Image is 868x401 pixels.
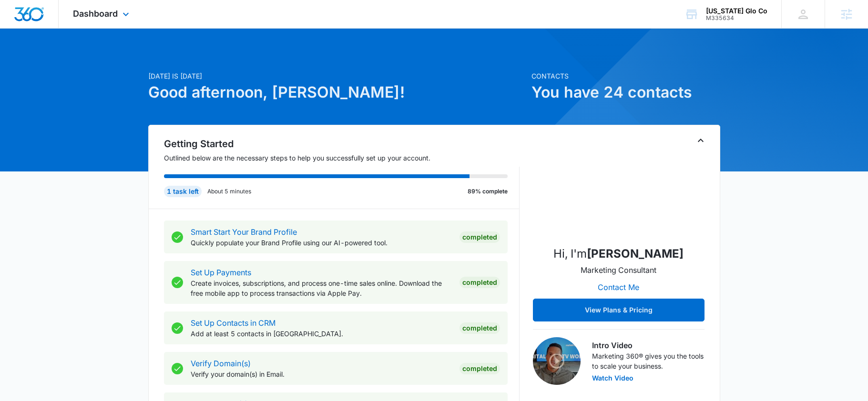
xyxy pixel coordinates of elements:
[581,264,656,276] p: Marketing Consultant
[706,15,767,21] div: account id
[592,375,633,381] button: Watch Video
[148,71,526,81] p: [DATE] is [DATE]
[191,318,276,328] a: Set Up Contacts in CRM
[592,351,705,371] p: Marketing 360® gives you the tools to scale your business.
[460,231,500,243] div: Completed
[148,81,526,104] h1: Good afternoon, [PERSON_NAME]!
[191,268,251,277] a: Set Up Payments
[164,153,520,163] p: Outlined below are the necessary steps to help you successfully set up your account.
[191,238,452,248] p: Quickly populate your Brand Profile using our AI-powered tool.
[164,137,520,151] h2: Getting Started
[207,187,251,196] p: About 5 minutes
[191,278,452,298] p: Create invoices, subscriptions, and process one-time sales online. Download the free mobile app t...
[468,187,508,196] p: 89% complete
[592,340,705,351] h3: Intro Video
[460,363,500,374] div: Completed
[553,245,684,262] p: Hi, I'm
[191,329,452,339] p: Add at least 5 contacts in [GEOGRAPHIC_DATA].
[191,227,297,237] a: Smart Start Your Brand Profile
[191,359,251,368] a: Verify Domain(s)
[588,276,649,299] button: Contact Me
[695,135,706,146] button: Toggle Collapse
[706,7,767,15] div: account name
[533,337,581,385] img: Intro Video
[164,186,202,197] div: 1 task left
[191,369,452,379] p: Verify your domain(s) in Email.
[533,299,705,321] button: View Plans & Pricing
[587,247,684,261] strong: [PERSON_NAME]
[571,142,666,238] img: Patrick Harral
[531,81,720,104] h1: You have 24 contacts
[73,9,118,19] span: Dashboard
[460,322,500,334] div: Completed
[531,71,720,81] p: Contacts
[460,277,500,288] div: Completed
